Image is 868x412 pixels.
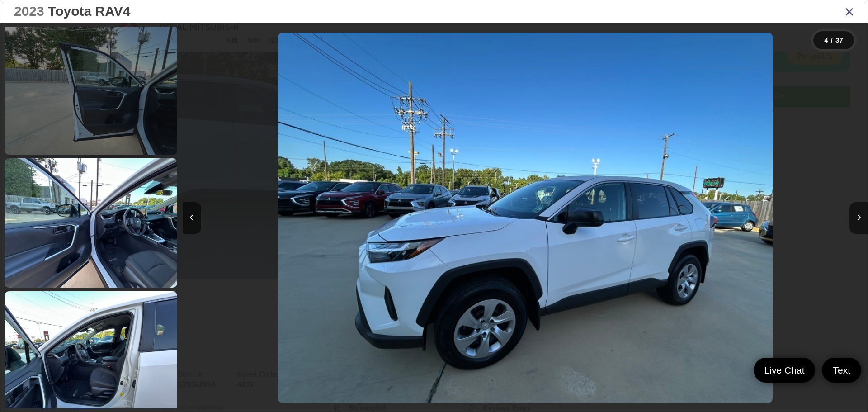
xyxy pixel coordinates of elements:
[824,36,828,44] span: 4
[278,33,772,403] img: 2023 Toyota RAV4 LE
[830,37,834,43] span: /
[14,4,44,19] span: 2023
[849,202,868,234] button: Next image
[845,5,854,17] i: Close gallery
[754,358,816,383] a: Live Chat
[828,364,855,376] span: Text
[183,33,868,403] div: 2023 Toyota RAV4 LE 3
[822,358,861,383] a: Text
[183,202,201,234] button: Previous image
[835,36,843,44] span: 37
[760,364,809,376] span: Live Chat
[48,4,130,19] span: Toyota RAV4
[3,157,179,289] img: 2023 Toyota RAV4 LE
